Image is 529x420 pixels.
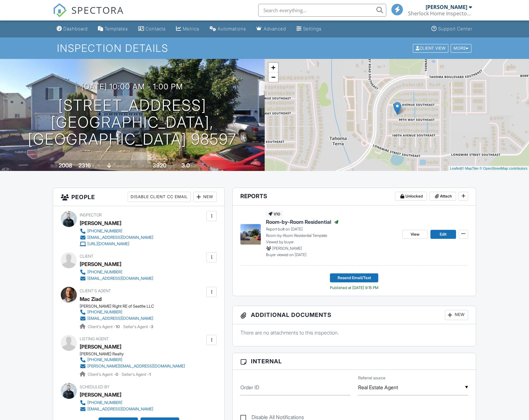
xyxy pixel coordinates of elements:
[87,229,122,234] div: [PHONE_NUMBER]
[80,363,185,369] a: [PERSON_NAME][EMAIL_ADDRESS][DOMAIN_NAME]
[429,23,475,35] a: Support Center
[112,164,132,168] span: crawlspace
[153,162,166,169] div: 3920
[87,316,153,321] div: [EMAIL_ADDRESS][DOMAIN_NAME]
[183,26,199,31] div: Metrics
[151,324,153,329] strong: 3
[233,353,476,370] h3: Internal
[80,351,190,357] div: [PERSON_NAME] Realty
[87,310,122,315] div: [PHONE_NUMBER]
[448,166,529,171] div: |
[413,44,448,52] div: Client View
[92,164,101,168] span: sq. ft.
[80,357,185,363] a: [PHONE_NUMBER]
[233,306,476,324] h3: Additional Documents
[80,275,153,282] a: [EMAIL_ADDRESS][DOMAIN_NAME]
[63,26,88,31] div: Dashboard
[10,97,254,148] h1: [STREET_ADDRESS] [GEOGRAPHIC_DATA], [GEOGRAPHIC_DATA] 98597
[358,375,385,381] label: Referral source
[80,294,102,304] a: Mac Ziad
[240,384,259,391] label: Order ID
[80,406,153,412] a: [EMAIL_ADDRESS][DOMAIN_NAME]
[264,26,286,31] div: Advanced
[87,357,122,362] div: [PHONE_NUMBER]
[240,329,468,336] p: There are no attachments to this inspection.
[116,324,120,329] strong: 10
[80,342,121,351] a: [PERSON_NAME]
[88,372,119,377] span: Client's Agent -
[51,164,58,168] span: Built
[87,270,122,275] div: [PHONE_NUMBER]
[426,4,467,10] div: [PERSON_NAME]
[438,26,472,31] div: Support Center
[167,164,175,168] span: sq.ft.
[181,162,190,169] div: 3.0
[71,3,124,17] span: SPECTORA
[80,254,93,259] span: Client
[149,372,151,377] strong: 1
[95,23,131,35] a: Templates
[408,10,472,17] div: Sherlock Home Inspector LLC
[451,44,471,52] div: More
[191,164,209,168] span: bathrooms
[78,162,91,169] div: 2316
[80,234,153,241] a: [EMAIL_ADDRESS][DOMAIN_NAME]
[80,336,109,341] span: Listing Agent
[123,324,153,329] span: Seller's Agent -
[80,218,121,228] div: [PERSON_NAME]
[173,23,202,35] a: Metrics
[136,23,168,35] a: Contacts
[59,162,72,169] div: 2008
[80,384,109,389] span: Scheduled By
[207,23,249,35] a: Automations (Basic)
[80,241,153,247] a: [URL][DOMAIN_NAME]
[294,23,324,35] a: Settings
[53,3,67,17] img: The Best Home Inspection Software - Spectora
[218,26,246,31] div: Automations
[445,310,468,320] div: New
[87,364,185,369] div: [PERSON_NAME][EMAIL_ADDRESS][DOMAIN_NAME]
[303,26,322,31] div: Settings
[57,43,472,54] h1: Inspection Details
[254,23,289,35] a: Advanced
[80,288,111,293] span: Client's Agent
[53,9,124,22] a: SPECTORA
[80,309,153,315] a: [PHONE_NUMBER]
[258,4,386,17] input: Search everything...
[80,304,158,309] div: [PERSON_NAME] Right RE of Seattle LLC
[269,72,278,82] a: Zoom out
[87,276,153,281] div: [EMAIL_ADDRESS][DOMAIN_NAME]
[80,315,153,322] a: [EMAIL_ADDRESS][DOMAIN_NAME]
[81,82,183,91] h3: [DATE] 10:00 am - 1:00 pm
[412,45,450,50] a: Client View
[461,166,479,170] a: © MapTiler
[87,407,153,412] div: [EMAIL_ADDRESS][DOMAIN_NAME]
[116,372,118,377] strong: 0
[146,26,166,31] div: Contacts
[269,63,278,72] a: Zoom in
[80,213,102,217] span: Inspector
[450,166,461,170] a: Leaflet
[138,164,152,168] span: Lot Size
[80,228,153,234] a: [PHONE_NUMBER]
[122,372,151,377] span: Seller's Agent -
[128,192,191,202] div: Disable Client CC Email
[193,192,217,202] div: New
[88,324,121,329] span: Client's Agent -
[105,26,128,31] div: Templates
[80,259,121,269] div: [PERSON_NAME]
[87,241,129,246] div: [URL][DOMAIN_NAME]
[87,235,153,240] div: [EMAIL_ADDRESS][DOMAIN_NAME]
[87,400,122,405] div: [PHONE_NUMBER]
[80,400,153,406] a: [PHONE_NUMBER]
[480,166,527,170] a: © OpenStreetMap contributors
[80,390,121,400] div: [PERSON_NAME]
[80,269,153,275] a: [PHONE_NUMBER]
[54,23,90,35] a: Dashboard
[53,188,224,206] h3: People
